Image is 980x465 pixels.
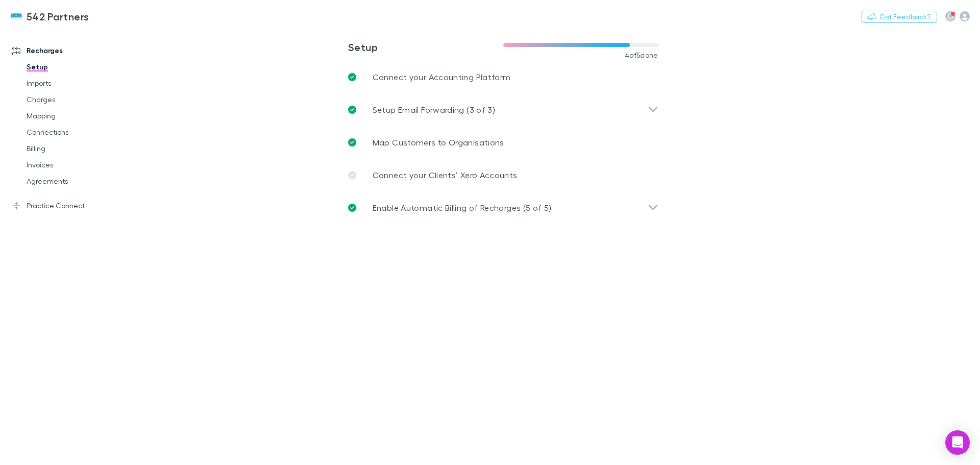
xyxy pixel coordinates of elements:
p: Enable Automatic Billing of Recharges (5 of 5) [373,202,552,214]
h3: 542 Partners [27,10,89,22]
a: Recharges [2,42,138,59]
div: Open Intercom Messenger [945,430,970,455]
a: Billing [16,140,138,157]
button: Got Feedback? [862,11,937,23]
span: 4 of 5 done [625,51,658,59]
a: Connect your Accounting Platform [340,61,667,93]
a: 542 Partners [4,4,95,29]
a: Agreements [16,173,138,189]
a: Invoices [16,157,138,173]
a: Connect your Clients’ Xero Accounts [340,159,667,191]
a: Practice Connect [2,198,138,214]
a: Setup [16,59,138,75]
img: 542 Partners's Logo [10,10,22,22]
a: Connections [16,124,138,140]
a: Imports [16,75,138,91]
p: Map Customers to Organisations [373,136,504,149]
a: Charges [16,91,138,108]
a: Mapping [16,108,138,124]
p: Connect your Accounting Platform [373,71,511,83]
div: Setup Email Forwarding (3 of 3) [340,93,667,126]
a: Map Customers to Organisations [340,126,667,159]
p: Setup Email Forwarding (3 of 3) [373,104,495,116]
p: Connect your Clients’ Xero Accounts [373,169,518,181]
div: Enable Automatic Billing of Recharges (5 of 5) [340,191,667,224]
h3: Setup [348,41,503,53]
